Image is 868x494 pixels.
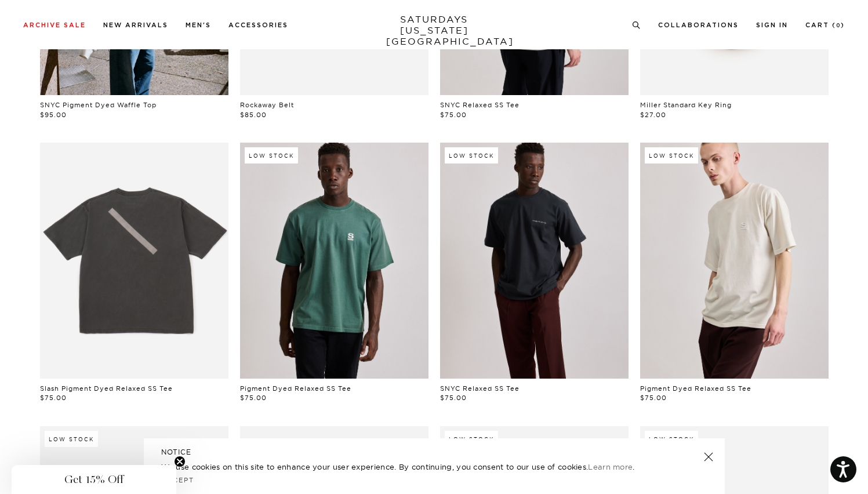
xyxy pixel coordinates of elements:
[240,394,267,402] span: $75.00
[240,101,294,109] a: Rockaway Belt
[588,462,633,471] a: Learn more
[645,431,698,447] div: Low Stock
[161,447,707,457] h5: NOTICE
[12,465,176,494] div: Get 15% OffClose teaser
[658,22,739,28] a: Collaborations
[640,394,667,402] span: $75.00
[445,147,498,164] div: Low Stock
[836,23,841,28] small: 0
[23,22,86,28] a: Archive Sale
[161,476,195,484] a: Accept
[645,147,698,164] div: Low Stock
[228,22,288,28] a: Accessories
[640,111,666,119] span: $27.00
[45,431,98,447] div: Low Stock
[440,101,520,109] a: SNYC Relaxed SS Tee
[186,22,211,28] a: Men's
[445,431,498,447] div: Low Stock
[240,111,267,119] span: $85.00
[386,14,482,47] a: SATURDAYS[US_STATE][GEOGRAPHIC_DATA]
[40,101,157,109] a: SNYC Pigment Dyed Waffle Top
[245,147,298,164] div: Low Stock
[174,456,186,467] button: Close teaser
[640,384,751,393] a: Pigment Dyed Relaxed SS Tee
[805,22,845,28] a: Cart (0)
[640,101,732,109] a: Miller Standard Key Ring
[756,22,788,28] a: Sign In
[40,384,173,393] a: Slash Pigment Dyed Relaxed SS Tee
[440,111,467,119] span: $75.00
[240,384,351,393] a: Pigment Dyed Relaxed SS Tee
[440,394,467,402] span: $75.00
[64,473,124,486] span: Get 15% Off
[40,111,67,119] span: $95.00
[440,384,520,393] a: SNYC Relaxed SS Tee
[103,22,168,28] a: New Arrivals
[161,461,666,473] p: We use cookies on this site to enhance your user experience. By continuing, you consent to our us...
[40,394,67,402] span: $75.00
